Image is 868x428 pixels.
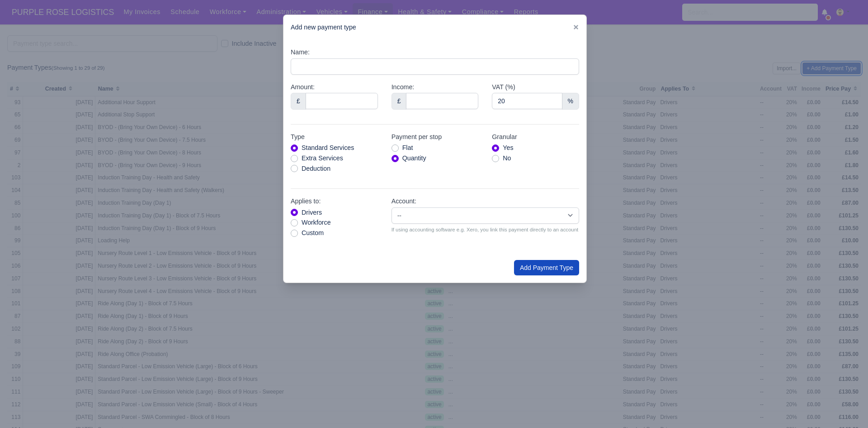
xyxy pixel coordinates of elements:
[392,196,416,207] label: Account:
[503,153,511,164] label: No
[291,196,321,207] label: Applies to:
[392,82,415,92] label: Income:
[291,82,315,92] label: Amount:
[302,164,330,174] label: Deduction
[302,228,324,238] label: Custom
[503,143,513,153] label: Yes
[402,153,426,164] label: Quantity
[392,132,442,142] label: Payment per stop
[392,93,407,109] div: £
[492,132,517,142] label: Granular
[302,207,322,218] label: Drivers
[492,82,515,92] label: VAT (%)
[291,132,305,142] label: Type
[302,217,331,228] label: Workforce
[291,93,306,109] div: £
[283,15,586,40] div: Add new payment type
[402,143,413,153] label: Flat
[392,226,579,234] small: If using accounting software e.g. Xero, you link this payment directly to an account
[514,260,579,275] button: Add Payment Type
[562,93,579,109] div: %
[291,47,310,58] label: Name:
[705,323,868,428] iframe: Chat Widget
[302,143,354,153] label: Standard Services
[302,153,343,164] label: Extra Services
